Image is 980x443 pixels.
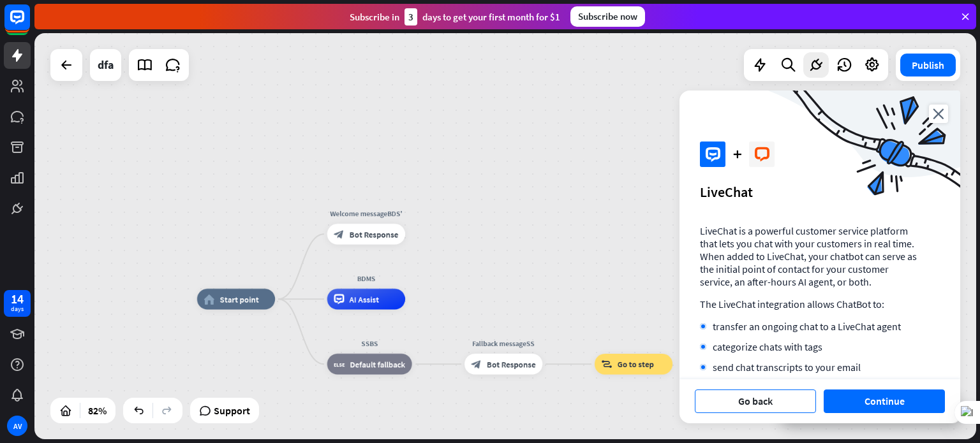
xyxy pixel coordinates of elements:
div: Subscribe now [570,6,645,27]
div: LiveChat [700,183,940,201]
div: Welcome messageBDS' [319,208,413,219]
button: Publish [900,54,956,76]
span: Bot Response [487,359,536,369]
li: categorize chats with tags [700,340,919,353]
div: Subscribe in days to get your first month for $1 [350,8,560,25]
i: close [929,105,948,123]
div: 14 [11,293,24,305]
i: block_fallback [334,359,345,369]
div: 82% [84,400,110,421]
span: Default fallback [350,359,405,369]
span: Support [214,400,250,421]
div: dfa [98,49,114,81]
i: home_2 [204,294,214,304]
i: block_bot_response [334,229,344,239]
span: Bot Response [350,229,399,239]
p: The LiveChat integration allows ChatBot to: [700,298,919,310]
div: days [11,305,24,314]
span: AI Assist [350,294,379,304]
div: 3 [405,8,417,25]
div: SSBS [319,338,419,348]
li: send chat transcripts to your email [700,361,919,374]
p: LiveChat is a powerful customer service platform that lets you chat with your customers in real t... [700,224,919,288]
span: Start point [220,294,259,304]
i: block_bot_response [471,359,482,369]
i: plus [733,150,741,158]
a: 14 days [4,290,31,317]
button: Go back [695,389,816,413]
div: AV [7,416,27,436]
li: transfer an ongoing chat to a LiveChat agent [700,320,919,333]
div: Fallback messageSS [457,338,551,348]
div: BDMS [319,273,413,283]
i: block_goto [601,359,612,369]
button: Continue [824,389,945,413]
span: Go to step [618,359,654,369]
button: Open LiveChat chat widget [10,5,48,43]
